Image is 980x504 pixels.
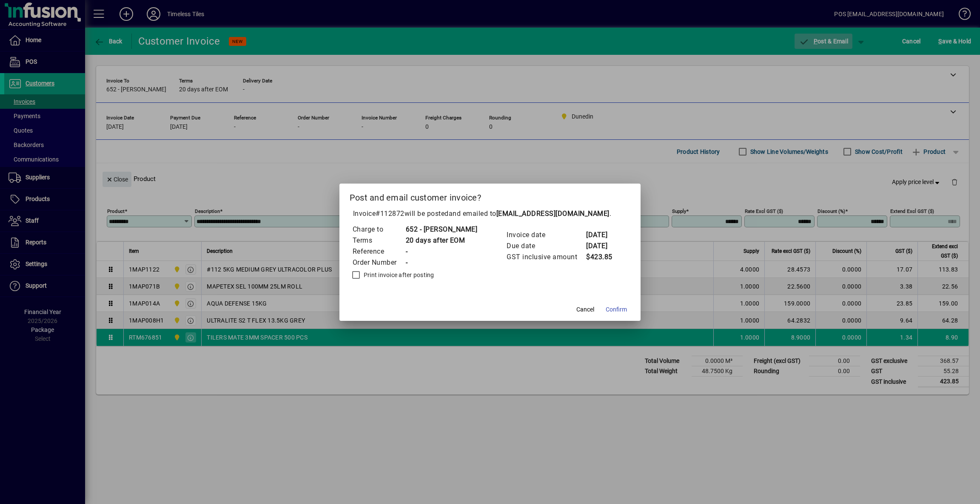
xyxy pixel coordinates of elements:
[586,252,620,263] td: $423.85
[506,241,586,252] td: Due date
[405,224,478,235] td: 652 - [PERSON_NAME]
[586,241,620,252] td: [DATE]
[449,210,610,218] span: and emailed to
[405,257,478,268] td: -
[352,224,405,235] td: Charge to
[602,302,630,317] button: Confirm
[362,271,434,279] label: Print invoice after posting
[506,252,586,263] td: GST inclusive amount
[576,305,594,314] span: Cancel
[572,302,599,317] button: Cancel
[405,235,478,246] td: 20 days after EOM
[606,305,627,314] span: Confirm
[496,210,610,218] b: [EMAIL_ADDRESS][DOMAIN_NAME]
[352,235,405,246] td: Terms
[352,246,405,257] td: Reference
[350,209,631,219] p: Invoice will be posted .
[506,229,586,241] td: Invoice date
[339,184,641,208] h2: Post and email customer invoice?
[586,229,620,241] td: [DATE]
[376,210,405,218] span: #112872
[352,257,405,268] td: Order Number
[405,246,478,257] td: -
